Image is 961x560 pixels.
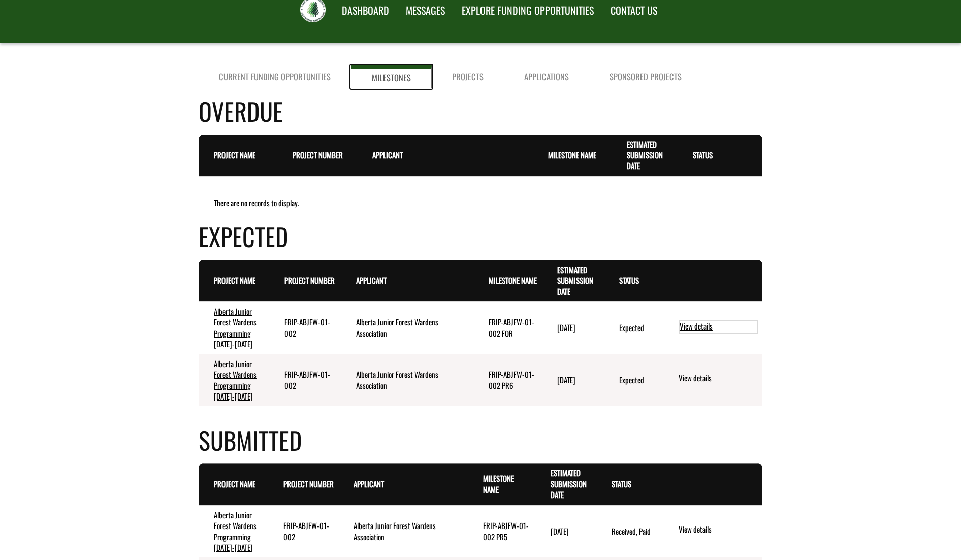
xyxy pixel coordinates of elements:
[214,478,255,489] a: Project Name
[473,302,542,354] td: FRIP-ABJFW-01-002 FOR
[483,473,514,495] a: Milestone Name
[662,302,762,354] td: action menu
[199,197,762,208] div: There are no records to display.
[432,65,504,88] a: Projects
[604,302,662,354] td: Expected
[283,478,334,489] a: Project Number
[269,354,341,406] td: FRIP-ABJFW-01-002
[662,464,762,505] th: Actions
[619,275,639,286] a: Status
[199,93,762,129] h4: Overdue
[542,354,604,406] td: 12/1/2025
[214,275,255,286] a: Project Name
[199,65,351,88] a: Current Funding Opportunities
[662,354,762,406] td: action menu
[604,354,662,406] td: Expected
[551,467,587,500] a: Estimated Submission Date
[679,373,758,385] a: View details
[341,354,473,406] td: Alberta Junior Forest Wardens Association
[199,218,762,254] h4: Expected
[557,264,593,297] a: Estimated Submission Date
[354,478,384,489] a: Applicant
[542,302,604,354] td: 6/30/2026
[679,524,758,536] a: View details
[284,275,335,286] a: Project Number
[356,275,387,286] a: Applicant
[268,505,338,557] td: FRIP-ABJFW-01-002
[504,65,589,88] a: Applications
[351,65,432,88] a: Milestones
[338,505,468,557] td: Alberta Junior Forest Wardens Association
[269,302,341,354] td: FRIP-ABJFW-01-002
[596,505,662,557] td: Received, Paid
[489,275,537,286] a: Milestone Name
[612,478,631,489] a: Status
[214,509,257,553] a: Alberta Junior Forest Wardens Programming [DATE]-[DATE]
[679,320,758,333] a: View details
[372,149,403,160] a: Applicant
[557,374,575,385] time: [DATE]
[473,354,542,406] td: FRIP-ABJFW-01-002 PR6
[214,306,257,349] a: Alberta Junior Forest Wardens Programming [DATE]-[DATE]
[199,302,269,354] td: Alberta Junior Forest Wardens Programming 2023-2026
[214,149,255,160] a: Project Name
[551,525,569,537] time: [DATE]
[662,505,762,557] td: action menu
[293,149,343,160] a: Project Number
[199,354,269,406] td: Alberta Junior Forest Wardens Programming 2023-2026
[557,322,575,333] time: [DATE]
[214,358,257,402] a: Alberta Junior Forest Wardens Programming [DATE]-[DATE]
[468,505,535,557] td: FRIP-ABJFW-01-002 PR5
[199,422,762,458] h4: Submitted
[743,135,762,176] th: Actions
[341,302,473,354] td: Alberta Junior Forest Wardens Association
[589,65,702,88] a: Sponsored Projects
[199,505,268,557] td: Alberta Junior Forest Wardens Programming 2023-2026
[693,149,713,160] a: Status
[548,149,596,160] a: Milestone Name
[662,260,762,302] th: Actions
[627,139,663,172] a: Estimated Submission Date
[535,505,596,557] td: 5/31/2025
